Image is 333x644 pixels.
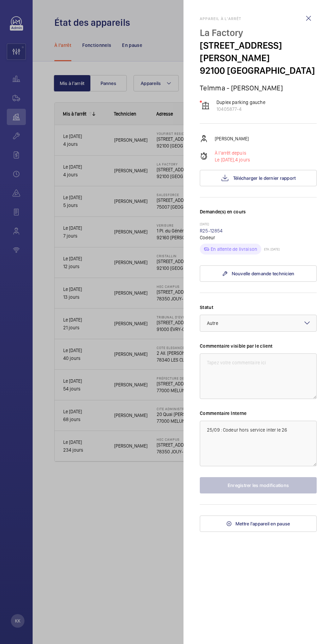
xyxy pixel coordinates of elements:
button: Enregistrer les modifications [200,477,317,493]
p: Telmma - [PERSON_NAME] [200,84,317,92]
span: Autre [207,320,218,326]
span: Télécharger le dernier rapport [233,175,296,181]
h3: Demande(s) en cours [200,208,317,222]
p: Codeur [200,234,317,241]
a: Nouvelle demande technicien [200,265,317,282]
button: Mettre l'appareil en pause [200,516,317,532]
p: À l'arrêt depuis [215,150,250,156]
h2: Appareil à l'arrêt [200,16,317,21]
p: 4 jours [215,156,250,163]
p: En attente de livraison [211,246,257,253]
p: [DATE] [200,222,317,227]
p: ETA: [DATE] [261,247,280,251]
a: R25-12854 [200,228,223,233]
span: Le [DATE], [215,157,235,162]
button: Télécharger le dernier rapport [200,170,317,186]
img: elevator.svg [201,102,210,110]
label: Commentaire visible par le client [200,343,317,349]
p: 92100 [GEOGRAPHIC_DATA] [200,64,317,77]
label: Commentaire Interne [200,410,317,417]
span: Mettre l'appareil en pause [235,521,290,526]
p: [PERSON_NAME] [215,135,249,142]
p: 10405877-4 [216,106,265,112]
p: [STREET_ADDRESS][PERSON_NAME] [200,39,317,64]
p: Duplex parking gauche [216,99,265,106]
label: Statut [200,304,317,311]
p: La Factory [200,27,317,39]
